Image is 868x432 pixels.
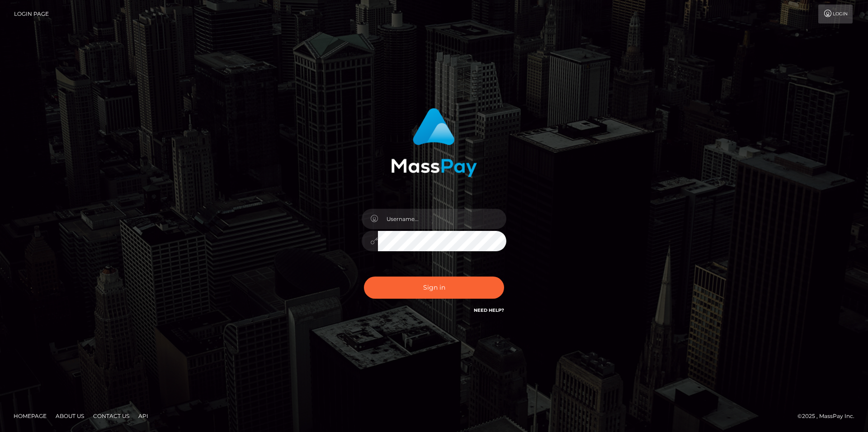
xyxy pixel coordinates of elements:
[52,409,88,423] a: About Us
[378,209,506,229] input: Username...
[391,108,477,177] img: MassPay Login
[364,277,504,299] button: Sign in
[797,411,861,421] div: © 2025 , MassPay Inc.
[14,5,49,23] a: Login Page
[135,409,152,423] a: API
[818,5,853,23] a: Login
[90,409,133,423] a: Contact Us
[10,409,50,423] a: Homepage
[474,307,504,313] a: Need Help?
